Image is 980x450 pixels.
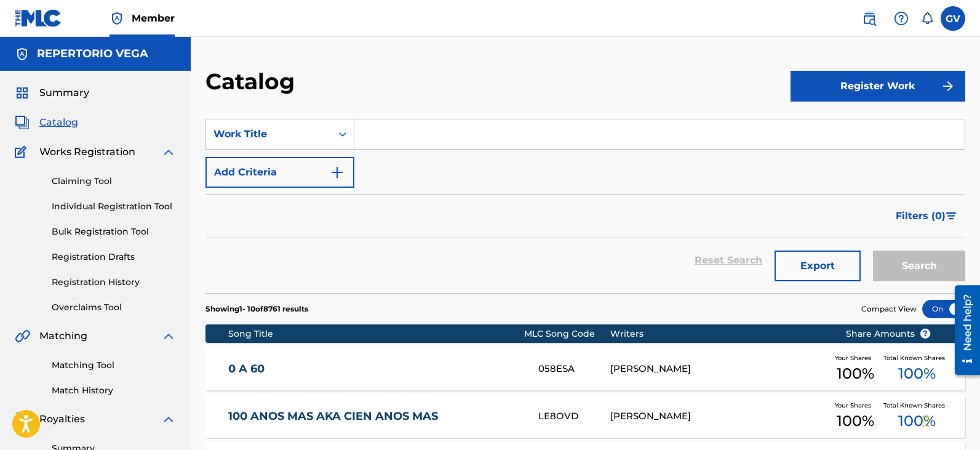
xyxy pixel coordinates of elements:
a: Matching Tool [52,359,176,372]
span: Share Amounts [846,327,931,340]
button: Filters (0) [888,201,965,231]
img: expand [161,412,176,427]
a: Claiming Tool [52,175,176,188]
div: LE8OVD [538,409,610,424]
span: 100 % [898,363,936,385]
img: Works Registration [15,145,31,159]
p: Showing 1 - 10 of 8761 results [205,303,308,315]
a: Registration History [52,276,176,289]
img: MLC Logo [15,9,62,27]
a: SummarySummary [15,86,89,100]
iframe: Chat Widget [918,391,980,450]
img: search [862,11,877,26]
div: Song Title [228,327,524,340]
a: CatalogCatalog [15,115,78,130]
a: 0 A 60 [228,362,522,376]
span: 100 % [898,410,936,432]
h2: Catalog [205,68,301,95]
img: Accounts [15,47,30,62]
a: Bulk Registration Tool [52,225,176,238]
img: filter [946,212,957,220]
img: Matching [15,329,30,344]
span: Your Shares [835,401,876,410]
span: Filters ( 0 ) [896,209,946,223]
form: Search Form [205,119,965,293]
span: Your Shares [835,353,876,363]
span: ? [920,329,930,339]
div: Writers [610,327,827,340]
a: Match History [52,384,176,397]
div: 058ESA [538,362,610,376]
img: f7272a7cc735f4ea7f67.svg [941,79,955,94]
img: help [894,11,909,26]
img: Royalties [15,412,30,427]
button: Register Work [791,71,965,102]
div: Widget de chat [918,391,980,450]
div: Arrastrar [922,403,930,440]
a: Registration Drafts [52,251,176,263]
img: expand [161,145,176,159]
img: expand [161,329,176,344]
div: [PERSON_NAME] [610,362,827,376]
a: Individual Registration Tool [52,200,176,213]
a: Public Search [857,6,882,31]
div: Help [889,6,914,31]
h5: REPERTORIO VEGA [37,47,148,61]
span: Total Known Shares [883,401,950,410]
div: [PERSON_NAME] [610,409,827,424]
img: 9d2ae6d4665cec9f34b9.svg [330,165,345,180]
span: Summary [39,86,89,100]
img: Summary [15,86,30,100]
div: User Menu [941,6,965,31]
span: Total Known Shares [883,353,950,363]
iframe: Resource Center [946,280,980,379]
a: Overclaims Tool [52,301,176,314]
img: Top Rightsholder [110,11,124,26]
div: Notifications [921,12,933,25]
a: 100 ANOS MAS AKA CIEN ANOS MAS [228,409,522,424]
span: Works Registration [39,145,135,159]
button: Add Criteria [205,157,354,188]
span: 100 % [837,363,874,385]
div: Work Title [213,127,324,142]
span: 100 % [837,410,874,432]
span: Compact View [861,303,917,315]
span: Member [132,11,175,25]
button: Export [775,251,861,281]
span: Catalog [39,115,78,130]
div: MLC Song Code [524,327,611,340]
img: Catalog [15,115,30,130]
span: Matching [39,329,87,344]
span: Royalties [39,412,85,427]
